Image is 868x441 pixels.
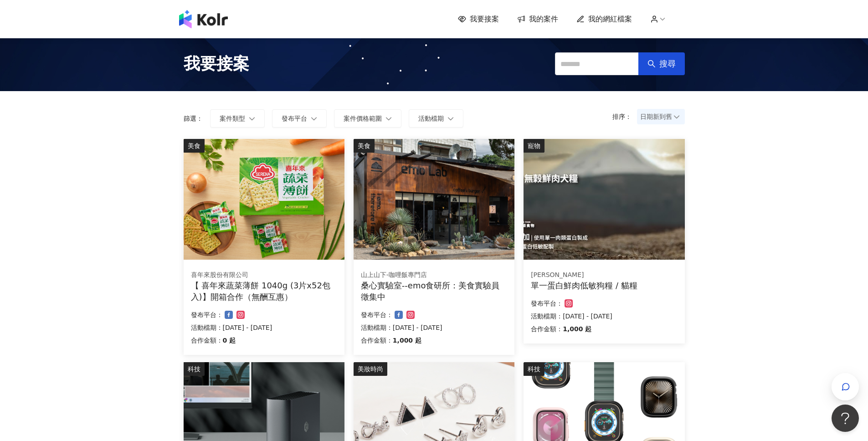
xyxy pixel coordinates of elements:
div: 美食 [184,139,205,153]
p: 0 起 [223,335,236,346]
button: 活動檔期 [409,109,463,128]
p: 篩選： [184,115,203,122]
a: 我要接案 [458,14,499,24]
button: 搜尋 [638,52,685,75]
img: 情緒食光實驗計畫 [354,139,514,260]
span: 我的網紅檔案 [588,14,632,24]
p: 活動檔期：[DATE] - [DATE] [531,311,677,322]
p: 發布平台： [531,298,563,309]
span: 活動檔期 [418,115,444,122]
p: 活動檔期：[DATE] - [DATE] [191,322,337,333]
div: 美食 [354,139,375,153]
div: [PERSON_NAME] [531,271,677,280]
span: 我要接案 [184,52,249,75]
p: 1,000 起 [563,323,591,334]
span: search [647,60,656,68]
p: 排序： [612,113,637,120]
span: 我要接案 [470,14,499,24]
p: 合作金額： [531,323,563,334]
iframe: Help Scout Beacon - Open [832,405,859,432]
img: logo [179,10,228,28]
span: 案件類型 [220,115,245,122]
div: 山上山下-咖哩飯專門店 [361,271,507,280]
div: 喜年來股份有限公司 [191,271,337,280]
button: 案件價格範圍 [334,109,401,128]
p: 發布平台： [361,309,393,320]
div: 【 喜年來蔬菜薄餅 1040g (3片x52包入)】開箱合作（無酬互惠） [191,280,337,303]
button: 發布平台 [272,109,327,128]
div: 科技 [524,362,544,376]
div: 單一蛋白鮮肉低敏狗糧 / 貓糧 [531,280,677,291]
button: 案件類型 [210,109,265,128]
a: 我的網紅檔案 [576,14,632,24]
img: 喜年來蔬菜薄餅 1040g (3片x52包入 [184,139,344,260]
div: 桑心實驗室--emo食研所：美食實驗員徵集中 [361,280,507,303]
p: 合作金額： [361,335,393,346]
div: 美妝時尚 [354,362,387,376]
p: 活動檔期：[DATE] - [DATE] [361,322,507,333]
span: 我的案件 [529,14,558,24]
span: 搜尋 [659,59,676,69]
p: 發布平台： [191,309,223,320]
div: 科技 [184,362,205,376]
div: 寵物 [524,139,544,153]
span: 日期新到舊 [640,110,682,123]
p: 合作金額： [191,335,223,346]
img: ⭐單一蛋白鮮肉低敏狗糧 / 貓糧 [524,139,684,260]
p: 1,000 起 [393,335,421,346]
span: 發布平台 [282,115,307,122]
span: 案件價格範圍 [344,115,382,122]
a: 我的案件 [517,14,558,24]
